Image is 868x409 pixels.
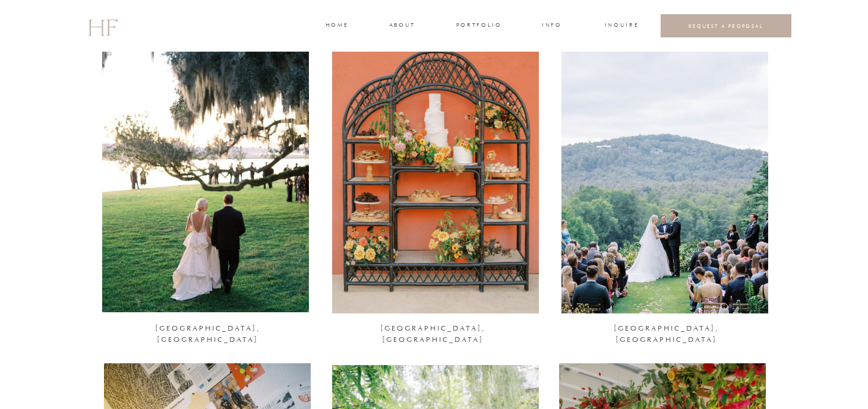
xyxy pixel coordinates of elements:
a: [GEOGRAPHIC_DATA], [GEOGRAPHIC_DATA] [344,323,522,339]
a: INQUIRE [605,21,637,31]
a: about [389,21,414,31]
a: [GEOGRAPHIC_DATA], [GEOGRAPHIC_DATA] [119,323,297,339]
a: INFO [541,21,563,31]
a: HF [87,9,117,43]
a: REQUEST A PROPOSAL [670,23,782,29]
a: portfolio [456,21,501,31]
a: home [326,21,348,31]
a: [GEOGRAPHIC_DATA], [GEOGRAPHIC_DATA] [577,323,756,339]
